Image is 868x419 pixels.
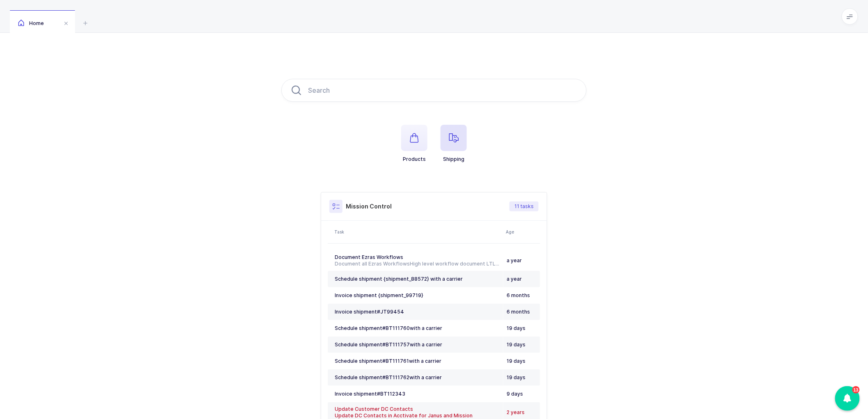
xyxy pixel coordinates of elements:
span: 2 years [507,409,525,415]
span: Document Ezras Workflows [335,254,403,260]
span: 11 tasks [514,203,534,210]
button: Products [401,125,427,163]
span: 6 months [507,292,530,298]
span: Schedule shipment with a carrier [335,374,442,380]
h3: Mission Control [346,202,392,211]
div: Task [334,229,501,235]
span: a year [507,257,522,263]
span: 19 days [507,374,525,380]
span: Schedule shipment with a carrier [335,325,442,331]
div: 13 [852,386,860,394]
input: Search [281,79,587,102]
span: 19 days [507,325,525,331]
a: #BT111760 [382,325,410,332]
a: #BT111762 [382,374,409,381]
a: #BT111757 [382,341,410,348]
span: Invoice shipment {shipment_99719} [335,292,423,298]
span: 19 days [507,341,525,348]
span: 6 months [507,309,530,315]
div: Age [506,229,538,235]
a: #JT99454 [377,309,404,315]
span: Schedule shipment {shipment_88572} with a carrier [335,276,463,282]
button: Shipping [441,125,467,163]
a: High level workflow document [410,261,485,267]
a: #BT112343 [377,391,405,397]
a: LTL Scheduling [487,261,524,267]
span: Invoice shipment [335,309,404,315]
div: Update DC Contacts in Acctivate for Janus and Mission [335,412,500,419]
span: Update Customer DC Contacts [335,406,413,412]
span: Home [18,20,44,26]
span: Schedule shipment with a carrier [335,341,442,348]
span: 9 days [507,391,523,397]
span: Schedule shipment with a carrier [335,358,441,364]
span: Invoice shipment [335,391,405,397]
span: 19 days [507,358,525,364]
div: 13 [835,386,860,411]
span: a year [507,276,522,282]
a: #BT111761 [382,358,409,364]
div: Document all Ezras Workflows [335,261,500,267]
